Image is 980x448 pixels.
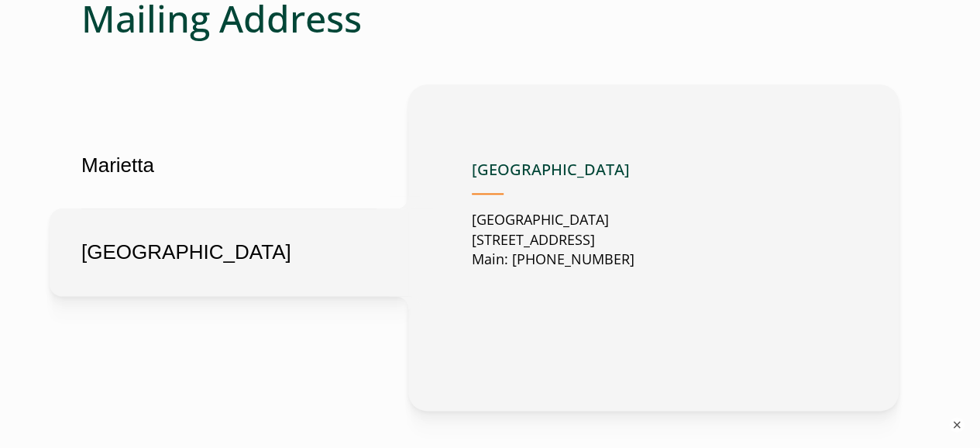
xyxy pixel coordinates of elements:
[50,122,408,209] button: Marietta
[949,417,965,432] button: ×
[472,160,634,195] h4: [GEOGRAPHIC_DATA]
[472,210,634,271] p: [GEOGRAPHIC_DATA] [STREET_ADDRESS] Main: [PHONE_NUMBER]
[50,208,408,296] button: [GEOGRAPHIC_DATA]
